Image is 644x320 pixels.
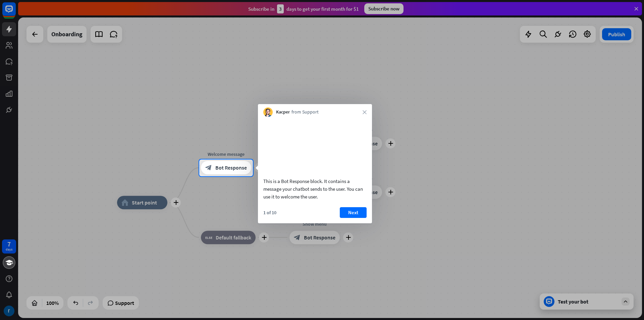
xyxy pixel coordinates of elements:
div: 1 of 10 [263,210,276,216]
span: Kacper [276,109,290,116]
button: Next [340,207,367,218]
button: Open LiveChat chat widget [5,3,25,23]
span: from Support [291,109,319,116]
i: block_bot_response [205,165,212,171]
span: Bot Response [215,165,247,171]
i: close [363,110,367,114]
div: This is a Bot Response block. It contains a message your chatbot sends to the user. You can use i... [263,177,367,200]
